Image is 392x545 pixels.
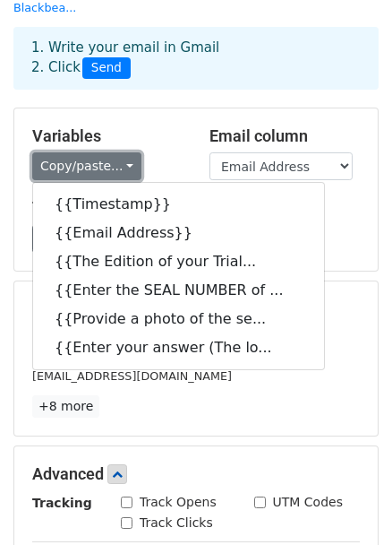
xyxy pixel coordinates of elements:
[82,57,131,79] span: Send
[33,305,324,333] a: {{Provide a photo of the se...
[140,493,217,512] label: Track Opens
[273,493,343,512] label: UTM Codes
[303,459,392,545] div: 聊天小工具
[32,395,99,418] a: +8 more
[33,190,324,219] a: {{Timestamp}}
[303,459,392,545] iframe: Chat Widget
[33,247,324,276] a: {{The Edition of your Trial...
[32,496,92,510] strong: Tracking
[33,276,324,305] a: {{Enter the SEAL NUMBER of ...
[33,219,324,247] a: {{Email Address}}
[32,152,141,180] a: Copy/paste...
[32,126,183,146] h5: Variables
[32,369,232,383] small: [EMAIL_ADDRESS][DOMAIN_NAME]
[33,333,324,362] a: {{Enter your answer (The lo...
[18,38,374,79] div: 1. Write your email in Gmail 2. Click
[140,514,213,532] label: Track Clicks
[32,464,360,484] h5: Advanced
[209,126,360,146] h5: Email column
